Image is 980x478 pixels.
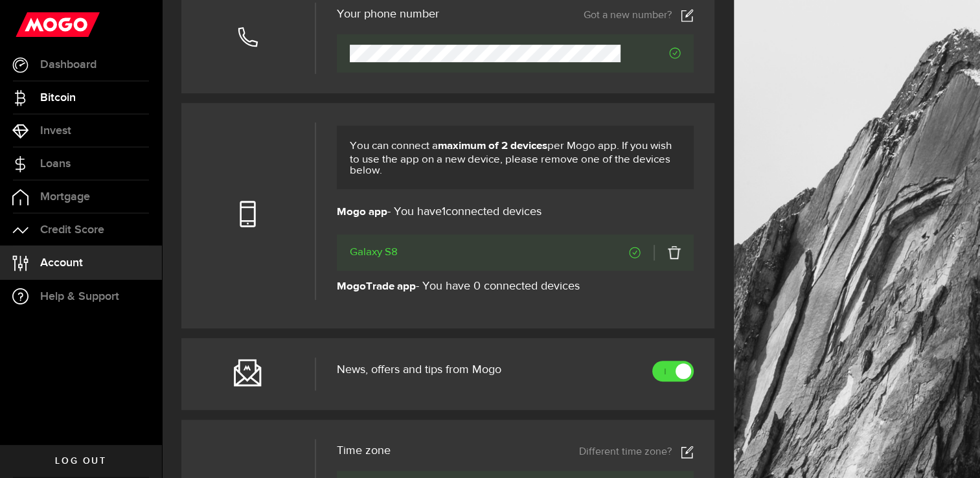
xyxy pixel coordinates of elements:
span: Verified [621,47,681,59]
span: Help & Support [40,291,119,302]
span: Verified [629,247,641,258]
span: Account [40,257,83,269]
span: - You have connected devices [337,205,541,220]
span: Galaxy S8 [350,245,398,260]
span: Loans [40,158,71,170]
span: News, offers and tips from Mogo [337,364,501,376]
div: You can connect a per Mogo app. If you wish to use the app on a new device, please remove one of ... [337,126,694,189]
b: Mogo app [337,207,387,218]
button: Open LiveChat chat widget [10,5,49,44]
span: Dashboard [40,59,97,71]
a: Delete [654,245,681,260]
span: Log out [55,457,106,466]
span: - You have 0 connected devices [337,279,580,295]
span: Time zone [337,445,391,457]
span: Credit Score [40,224,104,236]
span: Bitcoin [40,92,76,104]
span: Invest [40,125,71,137]
b: MogoTrade app [337,281,416,292]
span: Mortgage [40,191,90,203]
b: maximum of 2 devices [438,141,547,152]
span: 1 [442,206,446,218]
a: Different time zone? [579,446,694,459]
a: Got a new number? [584,9,694,22]
h3: Your phone number [337,8,439,20]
